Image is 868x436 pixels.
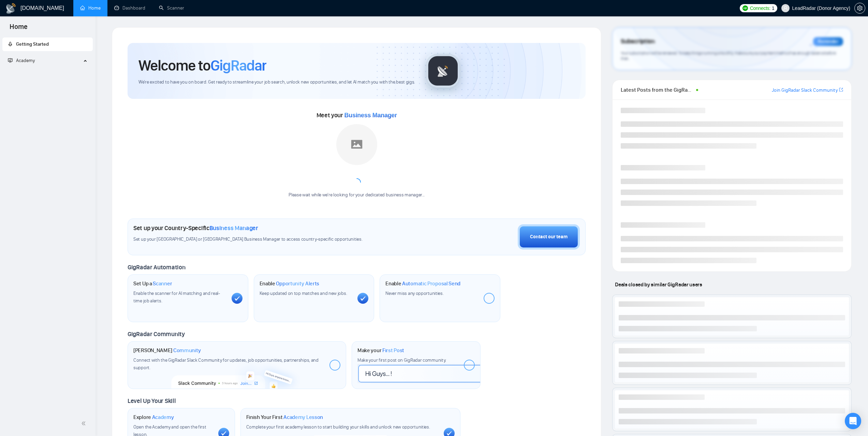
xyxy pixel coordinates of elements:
[209,224,258,232] span: Business Manager
[854,5,865,11] a: setting
[81,420,88,427] span: double-left
[839,87,843,92] span: export
[8,42,13,46] span: rocket
[612,279,705,290] span: Deals closed by similar GigRadar users
[8,58,13,63] span: fund-projection-screen
[855,5,865,11] span: setting
[357,357,446,363] span: Make your first post on GigRadar community.
[783,6,788,11] span: user
[813,37,843,46] div: Reminder
[128,264,185,271] span: GigRadar Automation
[16,58,35,63] span: Academy
[2,37,93,51] li: Getting Started
[260,280,320,287] h1: Enable
[621,50,836,61] span: Your subscription will be renewed. To keep things running smoothly, make sure your payment method...
[128,330,185,338] span: GigRadar Community
[530,233,568,241] div: Contact our team
[518,224,580,250] button: Contact our team
[402,280,460,287] span: Automatic Proposal Send
[133,280,172,287] h1: Set Up a
[246,424,430,430] span: Complete your first academy lesson to start building your skills and unlock new opportunities.
[133,414,174,421] h1: Explore
[385,290,443,296] span: Never miss any opportunities.
[133,357,319,371] span: Connect with the GigRadar Slack Community for updates, job opportunities, partnerships, and support.
[357,347,404,354] h1: Make your
[621,36,654,47] span: Subscription
[138,79,415,86] span: We're excited to have you on board. Get ready to streamline your job search, unlock new opportuni...
[133,224,258,232] h1: Set up your Country-Specific
[260,290,347,296] span: Keep updated on top matches and new jobs.
[750,4,770,12] span: Connects:
[8,58,35,63] span: Academy
[16,41,49,47] span: Getting Started
[385,280,460,287] h1: Enable
[845,413,861,429] div: Open Intercom Messenger
[284,192,429,198] div: Please wait while we're looking for your dedicated business manager...
[246,414,323,421] h1: Finish Your First
[4,22,33,36] span: Home
[854,3,865,14] button: setting
[317,111,397,119] span: Meet your
[133,290,220,304] span: Enable the scanner for AI matching and real-time job alerts.
[426,54,460,88] img: gigradar-logo.png
[159,5,184,11] a: searchScanner
[742,5,748,11] img: upwork-logo.png
[382,347,404,354] span: First Post
[344,112,397,119] span: Business Manager
[210,56,266,75] span: GigRadar
[152,414,174,421] span: Academy
[772,4,775,12] span: 1
[80,5,101,11] a: homeHome
[153,280,172,287] span: Scanner
[336,124,377,165] img: placeholder.png
[839,87,843,93] a: export
[133,347,201,354] h1: [PERSON_NAME]
[172,358,302,389] img: slackcommunity-bg.png
[114,5,145,11] a: dashboardDashboard
[133,236,401,243] span: Set up your [GEOGRAPHIC_DATA] or [GEOGRAPHIC_DATA] Business Manager to access country-specific op...
[128,397,176,405] span: Level Up Your Skill
[5,3,16,14] img: logo
[276,280,319,287] span: Opportunity Alerts
[621,86,694,94] span: Latest Posts from the GigRadar Community
[352,178,361,186] span: loading
[138,56,266,75] h1: Welcome to
[283,414,323,421] span: Academy Lesson
[772,87,838,94] a: Join GigRadar Slack Community
[173,347,201,354] span: Community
